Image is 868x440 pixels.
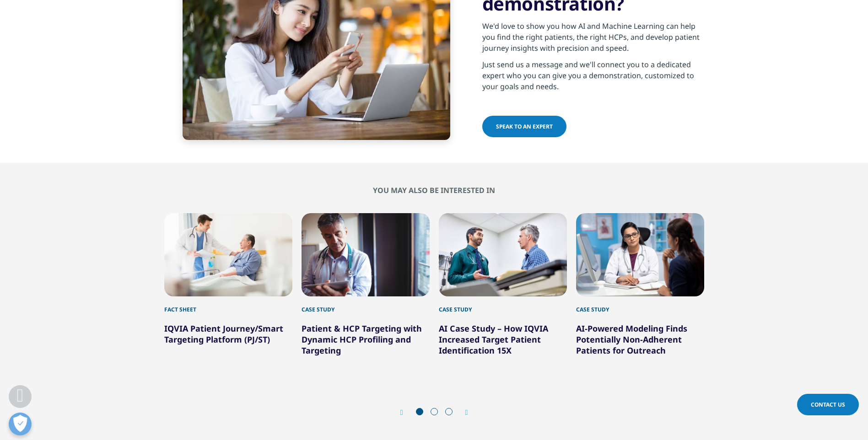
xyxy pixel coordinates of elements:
[456,408,468,417] div: Next slide
[164,186,704,195] h2: You may also be interested in
[9,413,32,435] button: Open Preferences
[576,323,687,356] a: AI-Powered Modeling Finds Potentially Non-Adherent Patients for Outreach
[302,296,430,314] div: Case Study
[302,323,422,356] a: Patient & HCP Targeting with Dynamic HCP Profiling and Targeting
[302,213,430,367] div: 2 / 9
[496,123,553,130] span: Speak to an Expert
[439,296,567,314] div: Case Study
[576,296,704,314] div: Case Study
[400,408,412,417] div: Previous slide
[482,21,704,59] p: We'd love to show you how AI and Machine Learning can help you find the right patients, the right...
[439,213,567,367] div: 3 / 9
[811,401,845,408] span: Contact Us
[482,59,704,97] p: Just send us a message and we'll connect you to a dedicated expert who you can give you a demonst...
[797,394,859,415] a: Contact Us
[576,213,704,367] div: 4 / 9
[164,323,283,345] a: IQVIA Patient Journey/Smart Targeting Platform (PJ/ST)
[164,213,292,367] div: 1 / 9
[164,296,292,314] div: Fact Sheet
[439,323,548,356] a: AI Case Study – How IQVIA Increased Target Patient Identification 15X
[482,116,566,137] a: Speak to an Expert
